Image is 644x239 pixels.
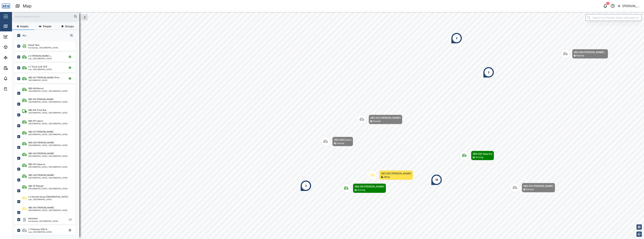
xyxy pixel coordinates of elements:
div: [GEOGRAPHIC_DATA], [GEOGRAPHIC_DATA] [28,112,68,114]
div: [GEOGRAPHIC_DATA], [GEOGRAPHIC_DATA] [28,101,68,103]
div: Map marker [511,183,555,192]
div: [GEOGRAPHIC_DATA], [GEOGRAPHIC_DATA] [28,133,68,135]
div: L-6 [PERSON_NAME] (... [28,54,52,58]
div: [GEOGRAPHIC_DATA], [GEOGRAPHIC_DATA] [28,177,68,179]
div: SBS 029 [PERSON_NAME] [28,152,54,155]
div: SBS 022 [PERSON_NAME] [370,116,401,120]
div: Map marker [342,184,386,193]
div: Lae, [GEOGRAPHIC_DATA] [28,198,69,200]
div: Driving [476,156,483,159]
div: [GEOGRAPHIC_DATA], [GEOGRAPHIC_DATA] [28,155,68,157]
div: Map marker [357,115,402,124]
div: Parked [373,120,380,123]
div: [GEOGRAPHIC_DATA], [GEOGRAPHIC_DATA] [28,166,68,168]
div: SBS 032 Saua Iru [473,152,492,156]
img: Main Logo [2,2,10,10]
div: SBS 005 [PERSON_NAME] [28,206,54,209]
div: SBS 006 Crocs [334,138,351,142]
div: SBS 009 [PERSON_NAME]... [574,50,606,54]
div: [GEOGRAPHIC_DATA], [GEOGRAPHIC_DATA] [28,90,68,92]
div: Map marker [561,49,608,59]
div: Reports [10,66,22,70]
div: SBS 008 Borosi [28,87,44,90]
input: Search by People, Asset, Geozone or Place [586,14,642,21]
input: Search assets or drivers [14,14,77,19]
div: SBS 017 Lakoro [28,119,43,123]
div: L-1 Pokanas (LBX 8... [28,228,49,231]
div: Map marker [300,180,312,191]
div: Generator [28,217,38,220]
div: Map marker [431,174,442,185]
div: Map marker [451,33,462,44]
div: SBS 014 [PERSON_NAME] [523,184,553,188]
div: SBS 007 [PERSON_NAME] (Port ... [28,76,62,79]
span: People [43,25,51,28]
div: Lae, [GEOGRAPHIC_DATA] [28,58,52,59]
div: Lae, [GEOGRAPHIC_DATA] [28,68,52,70]
div: Idling [384,175,390,179]
div: [GEOGRAPHIC_DATA] [28,79,62,81]
span: Groups [65,25,74,28]
div: 6 [606,2,610,5]
div: [GEOGRAPHIC_DATA], [GEOGRAPHIC_DATA] [28,144,68,146]
div: SBS 032 Saua Iru [28,163,45,166]
div: SBS 010 [PERSON_NAME] [28,98,54,101]
label: ALL [20,34,27,37]
div: [GEOGRAPHIC_DATA], [GEOGRAPHIC_DATA] [28,123,68,124]
div: SBS 026 [PERSON_NAME] [28,141,54,144]
div: Alarms [10,76,21,81]
canvas: Map [12,12,644,239]
div: SBS 038 [PERSON_NAME] [28,174,54,177]
div: Map marker [460,151,494,160]
div: 18 [435,178,438,182]
span: Assets [20,25,28,28]
div: L-4 Kondai Sorea ([GEOGRAPHIC_DATA]... [28,195,69,198]
div: Parked [336,142,344,145]
div: SBS 016 Truck Roa [28,109,46,112]
div: Diesel Tank [28,44,40,47]
div: Parked [526,188,534,191]
div: SBS 021 [PERSON_NAME] [28,130,54,133]
div: [GEOGRAPHIC_DATA], [GEOGRAPHIC_DATA] [28,209,68,211]
div: Tasks [10,87,20,91]
div: 2 [488,70,490,74]
div: Assets [10,45,21,49]
div: 2 [305,184,307,188]
div: Sites [10,55,19,60]
div: Map marker [368,170,413,180]
div: Parked [576,54,584,58]
div: SBS 010 [PERSON_NAME] [355,185,384,188]
div: [GEOGRAPHIC_DATA], [GEOGRAPHIC_DATA] [28,188,68,189]
div: [PERSON_NAME] SBS [622,4,641,8]
div: Driving [357,188,365,192]
div: Map [23,3,32,9]
div: Map marker [321,137,353,146]
div: Lae, [GEOGRAPHIC_DATA] [28,231,52,233]
div: Dashboard [10,35,27,39]
div: grid [15,40,79,236]
div: SBS 005 [PERSON_NAME] [381,172,411,175]
div: Korobosea, [GEOGRAPHIC_DATA] [28,47,58,49]
div: Korobosea, [GEOGRAPHIC_DATA] [28,220,58,222]
div: L-7 Truck (LCE 551) [28,65,47,68]
div: Map [10,24,18,28]
div: Map marker [483,67,494,78]
div: SBS 35 Kilangit [28,184,43,188]
button: [PERSON_NAME] SBS [618,3,641,9]
div: 2 [456,36,458,40]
